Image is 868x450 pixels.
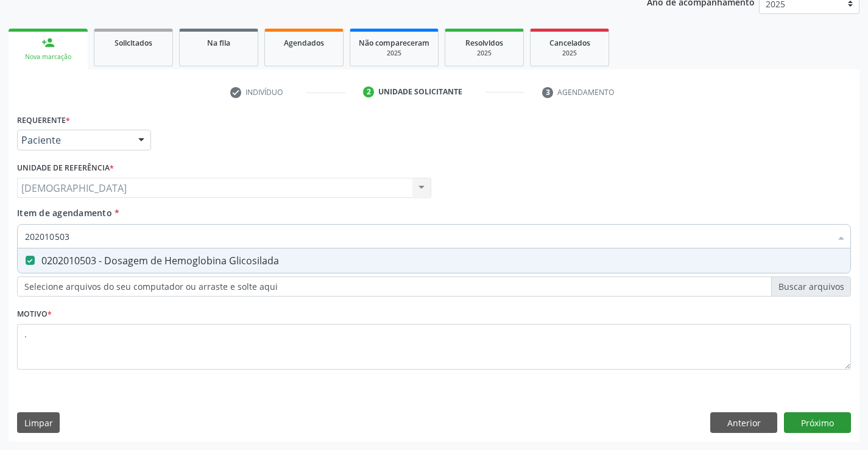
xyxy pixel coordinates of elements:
label: Motivo [17,305,52,324]
label: Requerente [17,111,70,130]
div: 0202010503 - Dosagem de Hemoglobina Glicosilada [25,256,843,265]
div: person_add [41,36,55,49]
span: Resolvidos [465,38,503,48]
label: Unidade de referência [17,159,114,178]
div: 2025 [454,49,515,58]
div: 2025 [359,49,429,58]
button: Próximo [784,412,851,433]
div: 2025 [539,49,600,58]
span: Solicitados [115,38,152,48]
span: Item de agendamento [17,207,112,219]
span: Na fila [207,38,230,48]
input: Buscar por procedimentos [25,224,831,248]
div: Nova marcação [17,52,79,62]
div: 2 [363,86,374,97]
button: Limpar [17,412,60,433]
span: Cancelados [549,38,590,48]
div: Unidade solicitante [378,86,462,97]
span: Paciente [21,134,126,146]
span: Agendados [284,38,324,48]
span: Não compareceram [359,38,429,48]
button: Anterior [710,412,777,433]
